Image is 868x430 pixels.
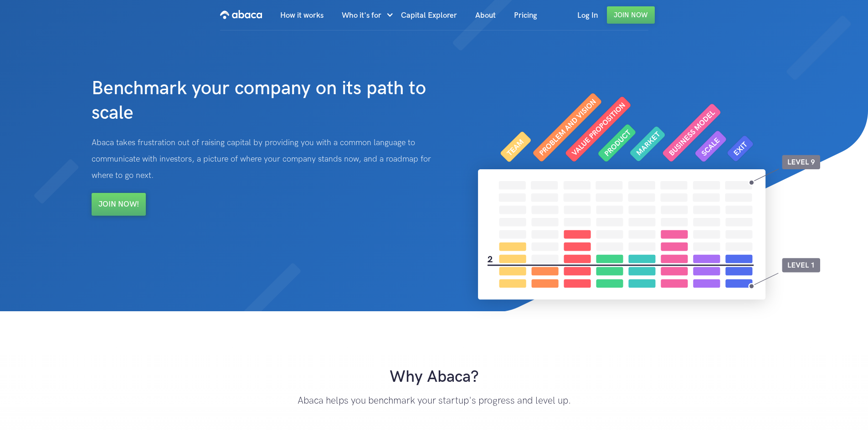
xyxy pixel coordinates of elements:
a: Join Now [607,6,655,24]
img: Abaca logo [220,7,262,22]
strong: Benchmark your company on its path to scale [92,77,426,125]
strong: Why Abaca? [390,367,479,387]
p: Abaca takes frustration out of raising capital by providing you with a common language to communi... [92,135,447,184]
p: Abaca helps you benchmark your startup's progress and level up. ‍ [220,393,648,424]
a: Join Now! [92,193,146,216]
